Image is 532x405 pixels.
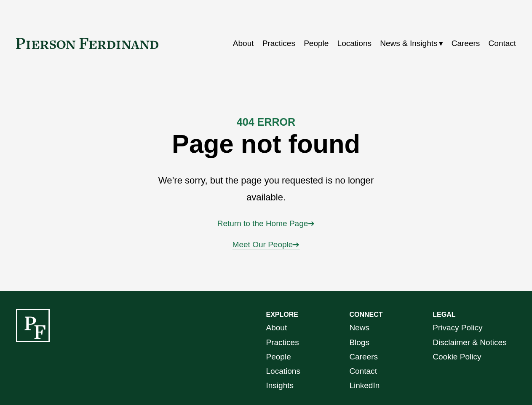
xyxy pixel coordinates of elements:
[349,378,380,393] a: LinkedIn
[266,350,291,364] a: People
[304,35,329,51] a: People
[349,335,369,350] a: Blogs
[452,35,480,51] a: Careers
[349,350,378,364] a: Careers
[433,350,481,364] a: Cookie Policy
[308,219,315,228] span: ➔
[141,172,391,205] p: We’re sorry, but the page you requested is no longer available.
[266,364,300,378] a: Locations
[233,240,300,249] a: Meet Our People➔
[380,36,437,51] span: News & Insights
[237,116,295,128] strong: 404 ERROR
[337,35,372,51] a: Locations
[266,321,287,335] a: About
[433,321,482,335] a: Privacy Policy
[349,321,369,335] a: News
[266,378,294,393] a: Insights
[233,35,254,51] a: About
[349,364,377,378] a: Contact
[266,335,299,350] a: Practices
[433,311,455,318] strong: LEGAL
[489,35,516,51] a: Contact
[380,35,443,51] a: folder dropdown
[99,129,433,159] h1: Page not found
[262,35,295,51] a: Practices
[293,240,299,249] span: ➔
[217,219,315,228] a: Return to the Home Page➔
[433,335,506,350] a: Disclaimer & Notices
[266,311,298,318] strong: EXPLORE
[349,311,382,318] strong: CONNECT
